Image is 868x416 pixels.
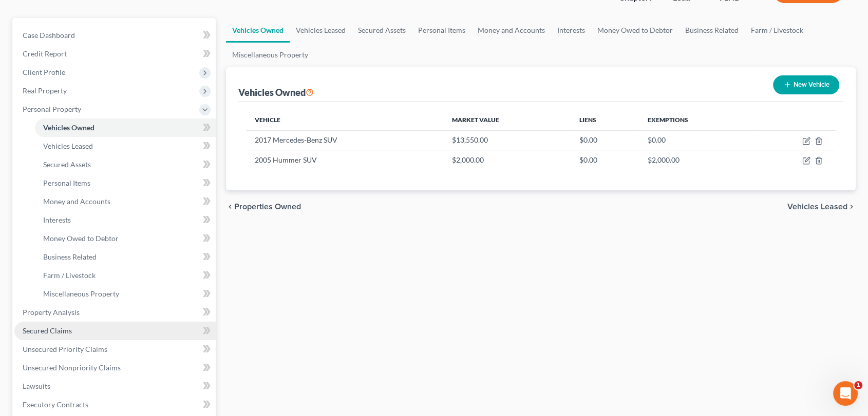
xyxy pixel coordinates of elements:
[247,110,444,130] th: Vehicle
[226,43,314,67] a: Miscellaneous Property
[247,130,444,150] td: 2017 Mercedes-Benz SUV
[43,271,96,280] span: Farm / Livestock
[23,400,88,409] span: Executory Contracts
[787,203,856,211] button: Vehicles Leased chevron_right
[35,285,216,303] a: Miscellaneous Property
[290,18,352,43] a: Vehicles Leased
[444,150,571,170] td: $2,000.00
[35,211,216,229] a: Interests
[14,340,216,359] a: Unsecured Priority Claims
[14,395,216,414] a: Executory Contracts
[23,326,72,335] span: Secured Claims
[23,105,81,113] span: Personal Property
[412,18,471,43] a: Personal Items
[773,75,839,94] button: New Vehicle
[23,345,107,353] span: Unsecured Priority Claims
[43,252,97,261] span: Business Related
[745,18,809,43] a: Farm / Livestock
[23,49,67,58] span: Credit Report
[35,192,216,211] a: Money and Accounts
[571,110,640,130] th: Liens
[226,203,234,211] i: chevron_left
[43,123,95,132] span: Vehicles Owned
[43,234,119,243] span: Money Owed to Debtor
[639,150,753,170] td: $2,000.00
[43,179,90,187] span: Personal Items
[14,303,216,322] a: Property Analysis
[35,118,216,137] a: Vehicles Owned
[35,266,216,285] a: Farm / Livestock
[43,215,71,224] span: Interests
[23,86,67,95] span: Real Property
[847,203,856,211] i: chevron_right
[679,18,745,43] a: Business Related
[23,68,65,76] span: Client Profile
[23,31,75,39] span: Case Dashboard
[43,142,93,150] span: Vehicles Leased
[226,18,290,43] a: Vehicles Owned
[471,18,551,43] a: Money and Accounts
[14,377,216,395] a: Lawsuits
[14,45,216,63] a: Credit Report
[591,18,679,43] a: Money Owed to Debtor
[35,248,216,266] a: Business Related
[571,130,640,150] td: $0.00
[247,150,444,170] td: 2005 Hummer SUV
[14,359,216,377] a: Unsecured Nonpriority Claims
[444,130,571,150] td: $13,550.00
[43,160,91,169] span: Secured Assets
[833,381,858,406] iframe: Intercom live chat
[23,363,121,372] span: Unsecured Nonpriority Claims
[226,203,301,211] button: chevron_left Properties Owned
[234,203,301,211] span: Properties Owned
[23,382,50,390] span: Lawsuits
[35,174,216,192] a: Personal Items
[238,86,314,98] div: Vehicles Owned
[35,155,216,174] a: Secured Assets
[14,26,216,45] a: Case Dashboard
[43,197,110,206] span: Money and Accounts
[14,322,216,340] a: Secured Claims
[639,110,753,130] th: Exemptions
[352,18,412,43] a: Secured Assets
[571,150,640,170] td: $0.00
[35,229,216,248] a: Money Owed to Debtor
[23,308,80,316] span: Property Analysis
[551,18,591,43] a: Interests
[35,137,216,155] a: Vehicles Leased
[639,130,753,150] td: $0.00
[444,110,571,130] th: Market Value
[854,381,862,389] span: 1
[43,289,119,298] span: Miscellaneous Property
[787,203,847,211] span: Vehicles Leased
